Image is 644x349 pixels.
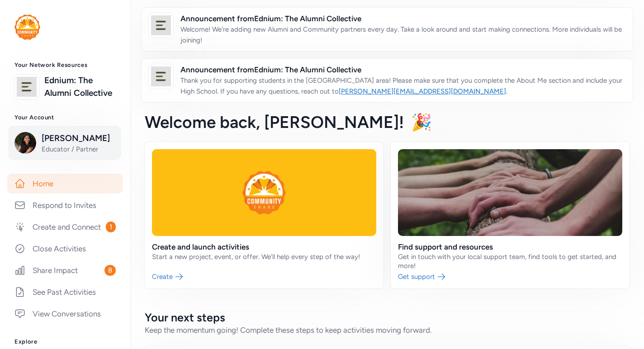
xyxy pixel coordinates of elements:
[14,14,40,40] img: logo
[180,24,625,46] p: Welcome! We're adding new Alumni and Community partners every day. Take a look around and start m...
[151,15,171,35] img: logo
[42,145,115,154] span: Educator / Partner
[17,77,37,97] img: logo
[7,304,123,324] a: View Conversations
[7,217,123,237] a: Create and Connect1
[7,195,123,215] a: Respond to Invites
[106,222,116,232] span: 1
[145,112,404,132] span: Welcome back , [PERSON_NAME]!
[145,325,630,335] div: Keep the momentum going! Complete these steps to keep activities moving forward.
[339,87,506,95] a: [PERSON_NAME][EMAIL_ADDRESS][DOMAIN_NAME]
[7,174,123,193] a: Home
[104,265,116,276] span: 8
[7,260,123,280] a: Share Impact8
[180,13,625,24] span: Announcement from Ednium: The Alumni Collective
[14,114,116,121] h3: Your Account
[180,64,625,75] span: Announcement from Ednium: The Alumni Collective
[42,132,115,145] span: [PERSON_NAME]
[411,112,432,132] span: 🎉
[7,282,123,302] a: See Past Activities
[9,126,121,160] button: [PERSON_NAME]Educator / Partner
[44,74,116,99] a: Ednium: The Alumni Collective
[7,239,123,259] a: Close Activities
[151,66,171,86] img: logo
[14,338,116,345] h3: Explore
[14,61,116,69] h3: Your Network Resources
[180,75,625,97] p: Thank you for supporting students in the [GEOGRAPHIC_DATA] area! Please make sure that you comple...
[145,310,630,325] h2: Your next steps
